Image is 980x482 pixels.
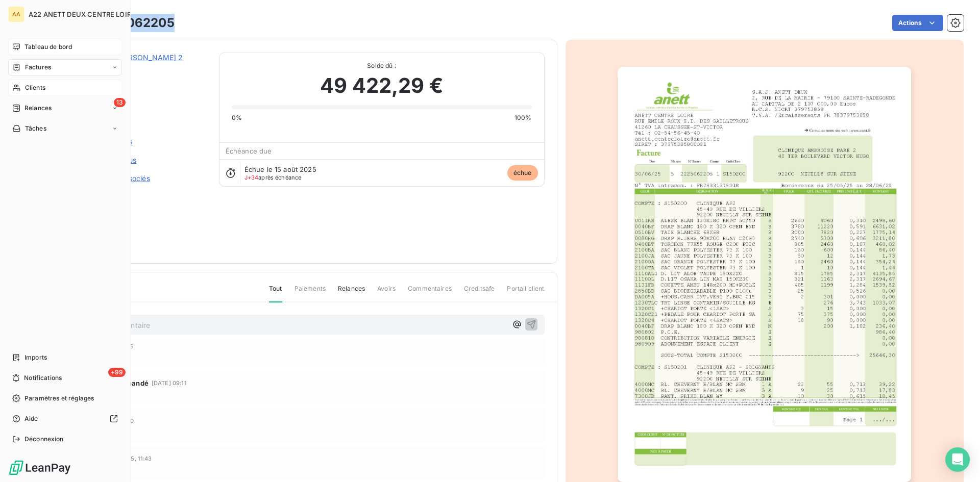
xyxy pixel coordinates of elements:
[80,65,207,73] span: C220150200
[114,98,126,107] span: 13
[269,284,282,302] span: Tout
[24,394,94,403] span: Paramètres et réglages
[295,284,326,301] span: Paiements
[152,380,187,386] span: [DATE] 09:11
[25,83,45,92] span: Clients
[464,284,495,301] span: Creditsafe
[226,147,272,155] span: Échéance due
[618,67,911,482] img: invoice_thumbnail
[244,174,302,181] span: après échéance
[80,53,183,62] a: CLINIQUE [PERSON_NAME] 2
[25,124,46,133] span: Tâches
[24,373,62,383] span: Notifications
[232,61,532,70] span: Solde dû :
[25,63,51,72] span: Factures
[320,70,443,101] span: 49 422,29 €
[244,174,259,181] span: J+34
[514,113,532,122] span: 100%
[507,284,544,301] span: Portail client
[95,14,175,32] h3: 2225062205
[29,10,135,18] span: A22 ANETT DEUX CENTRE LOIRE
[24,435,64,444] span: Déconnexion
[232,113,242,122] span: 0%
[8,460,71,476] img: Logo LeanPay
[8,411,122,427] a: Aide
[24,353,47,362] span: Imports
[507,165,538,181] span: échue
[24,414,38,423] span: Aide
[244,165,316,173] span: Échue le 15 août 2025
[24,42,72,52] span: Tableau de bord
[945,447,970,472] div: Open Intercom Messenger
[892,15,943,31] button: Actions
[24,104,52,113] span: Relances
[108,368,126,377] span: +99
[338,284,365,301] span: Relances
[377,284,396,301] span: Avoirs
[8,6,24,22] div: AA
[408,284,452,301] span: Commentaires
